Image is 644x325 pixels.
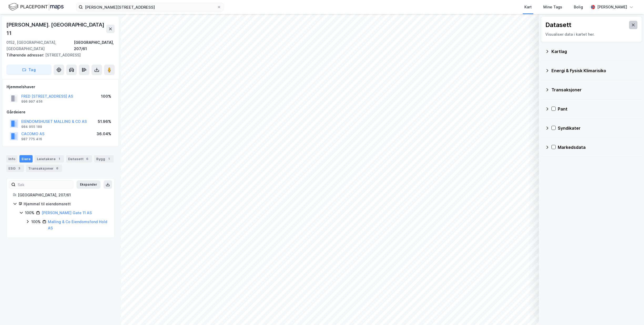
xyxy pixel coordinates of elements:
div: [GEOGRAPHIC_DATA], 207/61 [74,39,115,52]
div: [PERSON_NAME]. [GEOGRAPHIC_DATA] 11 [6,20,106,37]
div: 984 955 189 [21,125,42,129]
div: 987 775 416 [21,137,42,141]
div: 3 [17,166,22,171]
div: Bygg [94,155,114,162]
div: Kontrollprogram for chat [618,300,644,325]
button: Ekspander [77,180,100,189]
div: Kart [524,4,532,10]
a: [PERSON_NAME] Gate 11 AS [42,211,92,215]
div: [PERSON_NAME] [597,4,627,10]
button: Tag [6,65,52,75]
div: 100% [101,93,111,99]
div: 1 [106,156,111,161]
div: Mine Tags [543,4,562,10]
div: 36.04% [97,131,111,137]
div: 6 [55,166,60,171]
div: Bolig [574,4,583,10]
div: 6 [85,156,90,161]
div: Energi & Fysisk Klimarisiko [551,67,638,74]
div: Kartlag [551,48,638,55]
div: Pant [558,106,638,112]
iframe: Chat Widget [618,300,644,325]
span: Tilhørende adresser: [6,53,45,57]
div: Eiere [19,155,33,162]
div: Syndikater [558,125,638,131]
input: Søk [16,181,73,188]
div: Datasett [66,155,92,162]
div: Datasett [545,21,571,29]
div: Info [6,155,17,162]
div: 996 997 456 [21,99,43,104]
div: ESG [6,165,24,172]
div: Leietakere [35,155,64,162]
div: Markedsdata [558,144,638,150]
img: logo.f888ab2527a4732fd821a326f86c7f29.svg [8,2,64,12]
div: 0152, [GEOGRAPHIC_DATA], [GEOGRAPHIC_DATA] [6,39,74,52]
input: Søk på adresse, matrikkel, gårdeiere, leietakere eller personer [83,3,217,11]
div: Gårdeiere [7,109,114,115]
div: 1 [57,156,62,161]
div: Visualiser data i kartet her. [545,31,637,38]
div: 51.96% [98,118,111,125]
div: 100% [31,219,41,225]
div: Hjemmel til eiendomsrett [24,201,108,207]
div: [GEOGRAPHIC_DATA], 207/61 [18,192,108,198]
div: Hjemmelshaver [7,84,114,90]
div: 100% [25,210,34,216]
a: Malling & Co Eiendomsfond Hold AS [48,219,107,230]
div: Transaksjoner [551,87,638,93]
div: Transaksjoner [26,165,62,172]
div: [STREET_ADDRESS] [6,52,110,58]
